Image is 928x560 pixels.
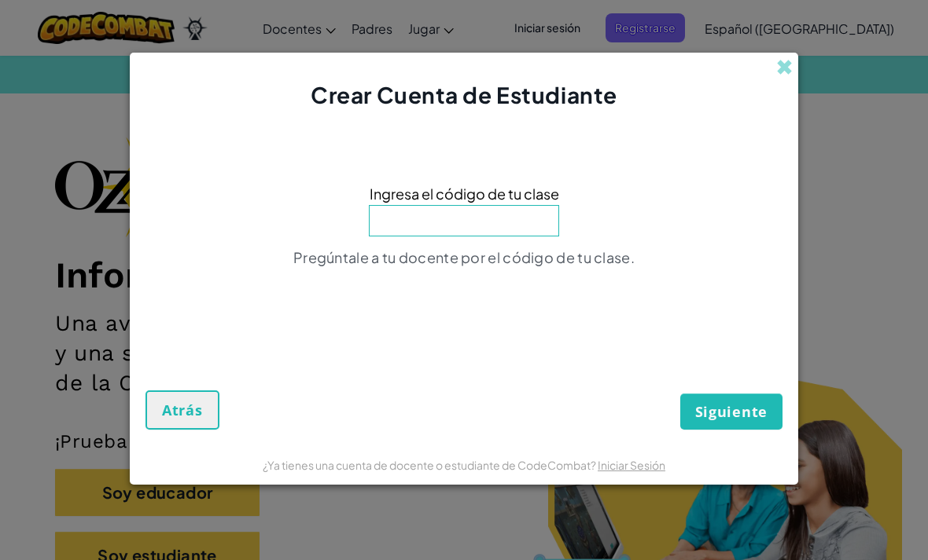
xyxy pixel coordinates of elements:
span: Siguiente [695,402,768,421]
a: Iniciar Sesión [598,458,665,472]
span: Ingresa el código de tu clase [370,182,559,205]
span: Pregúntale a tu docente por el código de tu clase. [293,248,635,266]
span: ¿Ya tienes una cuenta de docente o estudiante de CodeCombat? [263,458,598,472]
button: Siguiente [680,393,783,430]
span: Crear Cuenta de Estudiante [311,81,617,108]
span: Atrás [162,401,203,419]
button: Atrás [145,390,219,430]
